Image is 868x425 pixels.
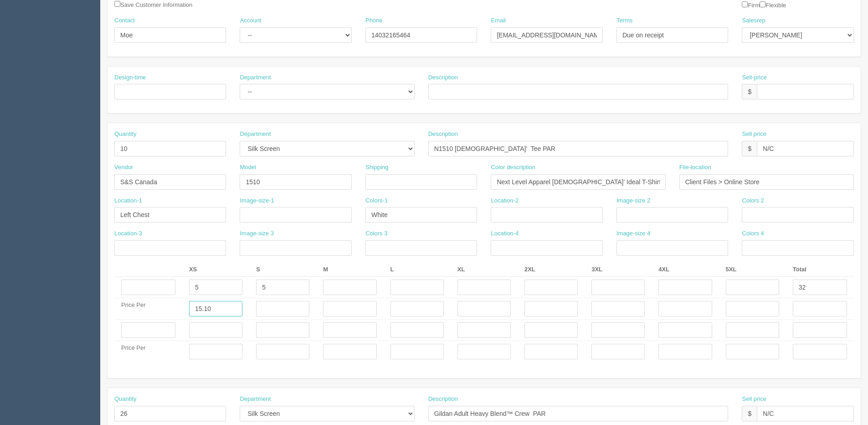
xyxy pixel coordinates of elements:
[652,263,719,277] th: 4XL
[240,395,271,404] label: Department
[114,298,182,320] td: Price Per
[182,263,249,277] th: XS
[240,16,261,25] label: Account
[428,130,458,139] label: Description
[585,263,652,277] th: 3XL
[240,197,274,205] label: Image-size-1
[742,73,766,82] label: Sell-price
[240,130,271,139] label: Department
[240,73,271,82] label: Department
[114,229,142,238] label: Location-3
[616,16,632,25] label: Terms
[451,263,518,277] th: XL
[114,341,182,363] td: Price Per
[742,395,766,404] label: Sell price
[742,406,757,421] div: $
[742,130,766,139] label: Sell price
[428,73,458,82] label: Description
[384,263,451,277] th: L
[114,163,133,172] label: Vendor
[616,197,650,205] label: Image-size 2
[240,163,256,172] label: Model
[114,197,142,205] label: Location-1
[249,263,316,277] th: S
[114,130,136,139] label: Quantity
[114,73,146,82] label: Design-time
[518,263,585,277] th: 2XL
[365,16,383,25] label: Phone
[786,263,854,277] th: Total
[365,163,389,172] label: Shipping
[114,16,135,25] label: Contact
[742,229,764,238] label: Colors 4
[316,263,383,277] th: M
[719,263,786,277] th: 5XL
[491,229,519,238] label: Location-4
[491,163,535,172] label: Color description
[114,395,136,404] label: Quantity
[742,197,764,205] label: Colors 2
[491,16,506,25] label: Email
[365,229,387,238] label: Colors 3
[742,141,757,156] div: $
[491,197,519,205] label: Location-2
[742,16,765,25] label: Salesrep
[679,163,711,172] label: File-location
[240,229,273,238] label: Image-size 3
[616,229,650,238] label: Image-size 4
[365,197,388,205] label: Colors-1
[428,395,458,404] label: Description
[742,84,757,99] div: $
